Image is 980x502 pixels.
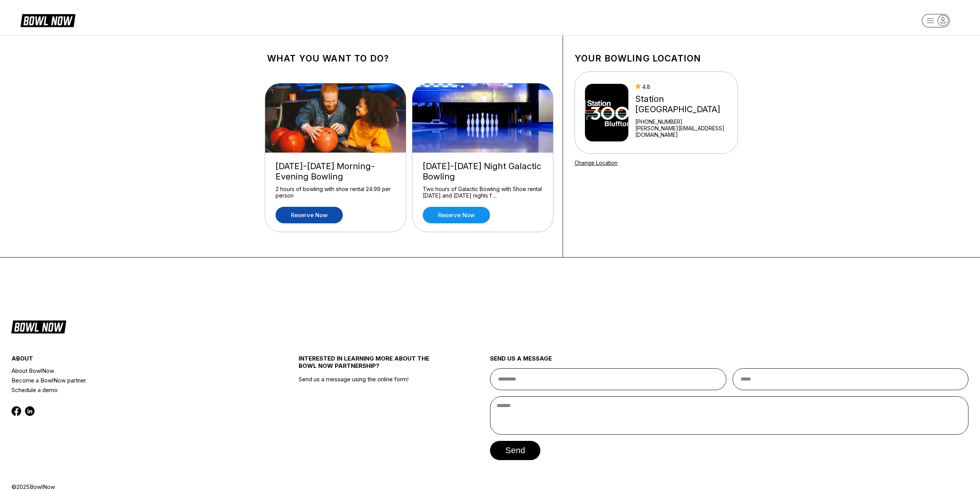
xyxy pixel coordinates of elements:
[585,84,628,141] img: Station 300 Bluffton
[12,376,251,385] a: Become a BowlNow partner
[575,53,738,64] h1: Your bowling location
[412,83,554,153] img: Friday-Saturday Night Galactic Bowling
[423,186,543,199] div: Two hours of Galactic Bowling with Shoe rental [DATE] and [DATE] nights f ...
[299,338,442,483] div: Send us a message using the online form!
[12,355,251,366] div: about
[12,366,251,376] a: About BowlNow
[265,83,407,153] img: Friday-Sunday Morning-Evening Bowling
[423,161,543,182] div: [DATE]-[DATE] Night Galactic Bowling
[12,483,968,490] div: © 2025 BowlNow
[635,83,734,90] div: 4.8
[575,160,618,166] a: Change Location
[635,125,734,138] a: [PERSON_NAME][EMAIL_ADDRESS][DOMAIN_NAME]
[490,441,540,460] button: send
[423,207,490,223] a: Reserve now
[276,161,395,182] div: [DATE]-[DATE] Morning-Evening Bowling
[267,53,551,64] h1: What you want to do?
[276,207,343,223] a: Reserve now
[299,355,442,376] div: INTERESTED IN LEARNING MORE ABOUT THE BOWL NOW PARTNERSHIP?
[635,94,734,115] div: Station [GEOGRAPHIC_DATA]
[276,186,395,199] div: 2 hours of bowling with shoe rental 24.99 per person
[490,355,968,368] div: send us a message
[12,385,251,395] a: Schedule a demo
[635,118,734,125] div: [PHONE_NUMBER]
